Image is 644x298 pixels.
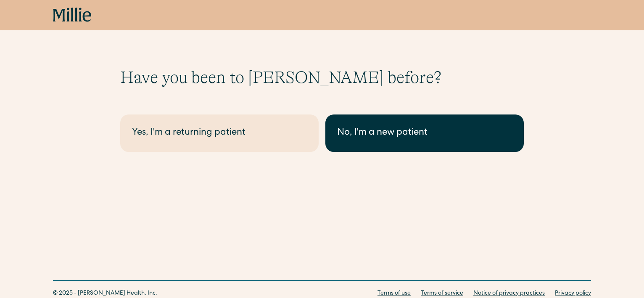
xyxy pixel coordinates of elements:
a: No, I'm a new patient [325,114,524,152]
a: Terms of service [421,289,463,298]
a: Terms of use [377,289,411,298]
a: Notice of privacy practices [473,289,545,298]
div: © 2025 - [PERSON_NAME] Health, Inc. [53,289,157,298]
a: Privacy policy [555,289,591,298]
div: No, I'm a new patient [337,126,512,140]
h1: Have you been to [PERSON_NAME] before? [120,67,524,88]
div: Yes, I'm a returning patient [132,126,307,140]
a: Yes, I'm a returning patient [120,114,319,152]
